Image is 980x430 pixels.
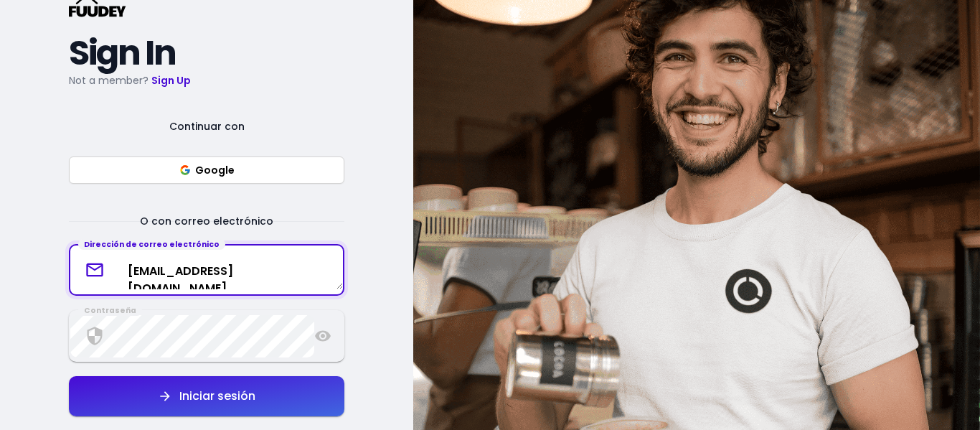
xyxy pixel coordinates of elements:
div: Contraseña [78,305,142,317]
h2: Sign In [69,40,344,66]
button: Iniciar sesión [69,376,344,416]
span: Continuar con [152,118,262,135]
span: O con correo electrónico [123,212,291,230]
textarea: [EMAIL_ADDRESS][DOMAIN_NAME] [70,251,343,289]
p: Not a member? [69,72,344,89]
button: Google [69,156,344,184]
div: Iniciar sesión [172,391,255,402]
div: Dirección de correo electrónico [78,239,225,251]
a: Sign Up [151,73,191,88]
